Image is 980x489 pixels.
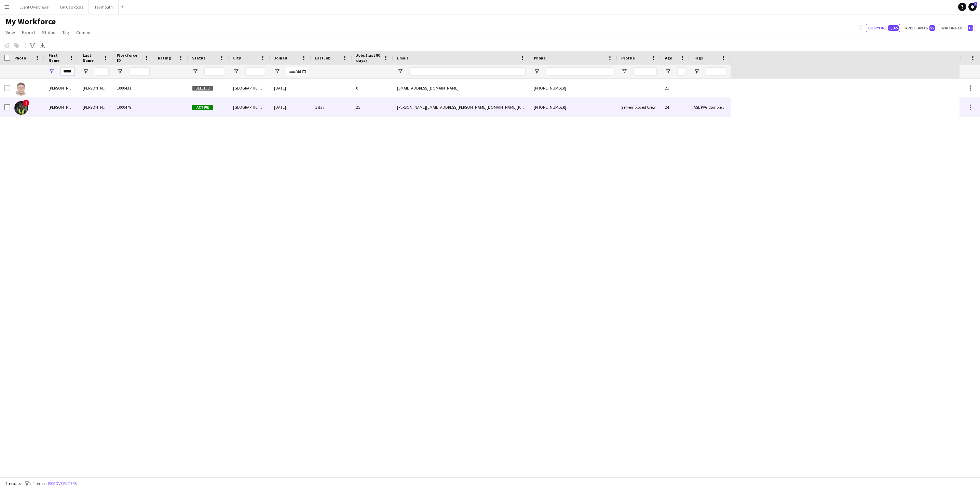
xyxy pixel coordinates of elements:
span: ! [23,99,29,106]
app-action-btn: Advanced filters [28,41,37,50]
button: Event Overviews [14,0,54,14]
span: Status [192,55,205,60]
input: Phone Filter Input [546,67,613,76]
a: Comms [73,28,94,37]
div: ASL PVG Completed, First Aiders, ID Card Issued, [PERSON_NAME]'s Team, [MEDICAL_DATA] Supervisor [690,98,731,117]
span: Jobs (last 90 days) [356,53,381,63]
div: [DATE] [270,98,311,117]
input: City Filter Input [245,67,266,76]
input: Workforce ID Filter Input [129,67,150,76]
span: 16 [968,25,973,31]
span: 1 [974,2,977,6]
div: [PERSON_NAME] [44,79,79,97]
span: 55 [929,25,935,31]
div: 1000431 [113,79,154,97]
input: Tags Filter Input [706,67,726,76]
span: Email [397,55,408,60]
input: Age Filter Input [677,67,685,76]
div: 21 [661,79,690,97]
div: [PERSON_NAME][EMAIL_ADDRESS][PERSON_NAME][DOMAIN_NAME][PERSON_NAME] [393,98,530,117]
div: [PERSON_NAME] [79,79,113,97]
div: 25 [352,98,393,117]
input: Row Selection is disabled for this row (unchecked) [4,85,10,91]
button: Waiting list16 [939,24,975,32]
span: Photo [14,55,26,60]
button: Open Filter Menu [83,68,89,74]
app-action-btn: Export XLSX [38,41,46,50]
div: [GEOGRAPHIC_DATA] [229,79,270,97]
span: Status [42,29,55,36]
button: Open Filter Menu [49,68,55,74]
span: Last Name [83,53,100,63]
span: Phone [534,55,546,60]
span: Tag [62,29,69,36]
span: Export [22,29,35,36]
a: Export [19,28,38,37]
span: View [5,29,15,36]
input: Profile Filter Input [634,67,657,76]
input: First Name Filter Input [61,67,74,76]
div: [DATE] [270,79,311,97]
input: Joined Filter Input [286,67,307,76]
input: Status Filter Input [204,67,225,76]
span: City [233,55,241,60]
button: Open Filter Menu [694,68,700,74]
span: Tags [694,55,703,60]
button: Open Filter Menu [192,68,198,74]
button: Taymouth [89,0,119,14]
span: Joined [274,55,287,60]
input: Email Filter Input [409,67,526,76]
div: [PHONE_NUMBER] [530,79,617,97]
button: Open Filter Menu [665,68,671,74]
button: Applicants55 [903,24,936,32]
div: 24 [661,98,690,117]
div: [PERSON_NAME] [79,98,113,117]
button: On Call Rotas [54,0,89,14]
span: Workforce ID [117,53,141,63]
button: Everyone1,165 [866,24,900,32]
span: Last job [315,55,330,60]
div: [EMAIL_ADDRESS][DOMAIN_NAME] [393,79,530,97]
img: Mitchell Gavin [14,82,28,96]
button: Open Filter Menu [274,68,280,74]
a: Tag [59,28,72,37]
span: Active [192,105,213,110]
button: Remove filters [47,480,78,487]
span: Age [665,55,672,60]
input: Last Name Filter Input [95,67,109,76]
button: Open Filter Menu [397,68,403,74]
div: 0 [352,79,393,97]
span: Deleted [192,86,213,91]
button: Open Filter Menu [233,68,239,74]
a: Status [39,28,58,37]
span: Comms [76,29,92,36]
img: Mitchell Gavin [14,101,28,115]
span: 1 filter set [29,481,47,486]
span: Profile [621,55,635,60]
div: Self-employed Crew [617,98,661,117]
button: Open Filter Menu [534,68,540,74]
a: 1 [968,3,977,11]
div: 1000478 [113,98,154,117]
div: 1 day [311,98,352,117]
span: First Name [49,53,66,63]
div: [PHONE_NUMBER] [530,98,617,117]
span: 1,165 [888,25,899,31]
div: [GEOGRAPHIC_DATA] [229,98,270,117]
div: [PERSON_NAME] [44,98,79,117]
span: Rating [158,55,171,60]
a: View [3,28,18,37]
button: Open Filter Menu [117,68,123,74]
span: My Workforce [5,16,56,27]
button: Open Filter Menu [621,68,627,74]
